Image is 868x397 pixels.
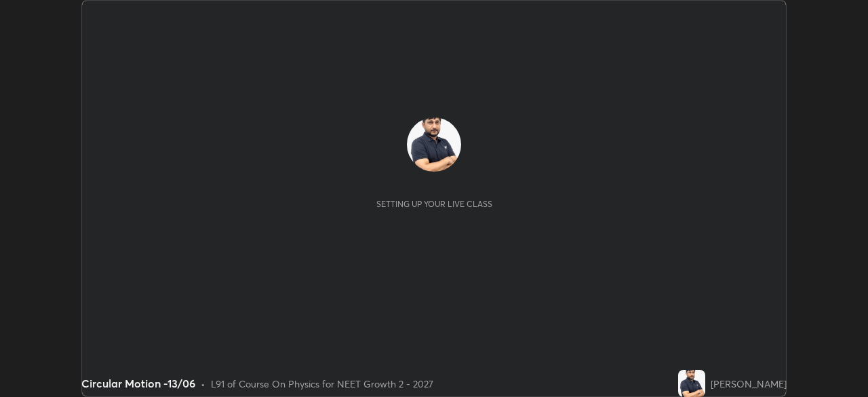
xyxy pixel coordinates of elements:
div: L91 of Course On Physics for NEET Growth 2 - 2027 [211,377,433,391]
img: de6c275da805432c8bc00b045e3c7ab9.jpg [407,117,461,172]
img: de6c275da805432c8bc00b045e3c7ab9.jpg [678,370,705,397]
div: Setting up your live class [376,199,492,209]
div: Circular Motion -13/06 [81,375,195,392]
div: [PERSON_NAME] [711,377,787,391]
div: • [201,377,205,391]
